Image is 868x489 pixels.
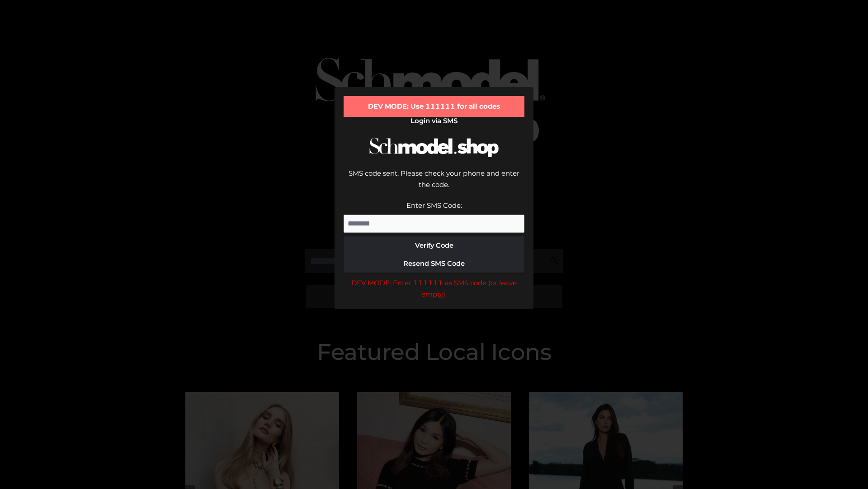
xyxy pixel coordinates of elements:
[344,254,524,273] button: Resend SMS Code
[344,168,524,200] div: SMS code sent. Please check your phone and enter the code.
[366,129,502,165] img: Schmodel Logo
[344,96,524,117] div: DEV MODE: Use 111111 for all codes
[344,117,524,125] h2: Login via SMS
[344,236,524,254] button: Verify Code
[344,277,524,300] div: DEV MODE: Enter 111111 as SMS code (or leave empty).
[406,201,462,210] label: Enter SMS Code:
